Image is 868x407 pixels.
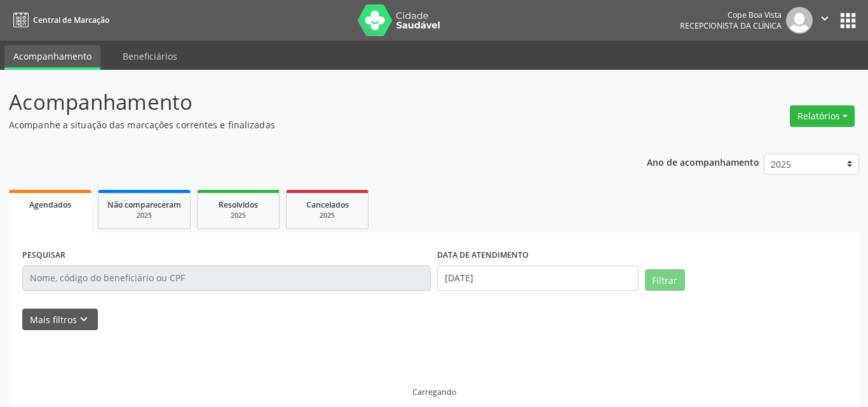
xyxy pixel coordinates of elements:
span: Não compareceram [107,199,181,210]
p: Ano de acompanhamento [647,154,759,170]
div: Cope Boa Vista [680,10,782,20]
span: Central de Marcação [33,15,109,25]
span: Recepcionista da clínica [680,20,782,31]
button: Relatórios [790,105,855,127]
input: Nome, código do beneficiário ou CPF [22,265,431,291]
a: Central de Marcação [9,10,109,30]
div: 2025 [107,211,181,220]
p: Acompanhamento [9,86,604,118]
input: Selecione um intervalo [437,265,639,291]
a: Beneficiários [114,45,186,67]
div: 2025 [207,211,270,220]
p: Acompanhe a situação das marcações correntes e finalizadas [9,118,604,131]
button: Filtrar [645,269,685,291]
span: Resolvidos [219,199,258,210]
div: Carregando [412,387,456,397]
img: img [786,7,813,34]
a: Acompanhamento [4,45,100,70]
label: DATA DE ATENDIMENTO [437,246,529,265]
label: PESQUISAR [22,246,65,265]
button: Mais filtroskeyboard_arrow_down [22,309,98,331]
div: 2025 [295,211,359,220]
i: keyboard_arrow_down [77,312,91,326]
i:  [818,11,832,25]
span: Cancelados [306,199,349,210]
span: Agendados [29,199,71,210]
button: apps [837,10,859,32]
button:  [813,7,837,34]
